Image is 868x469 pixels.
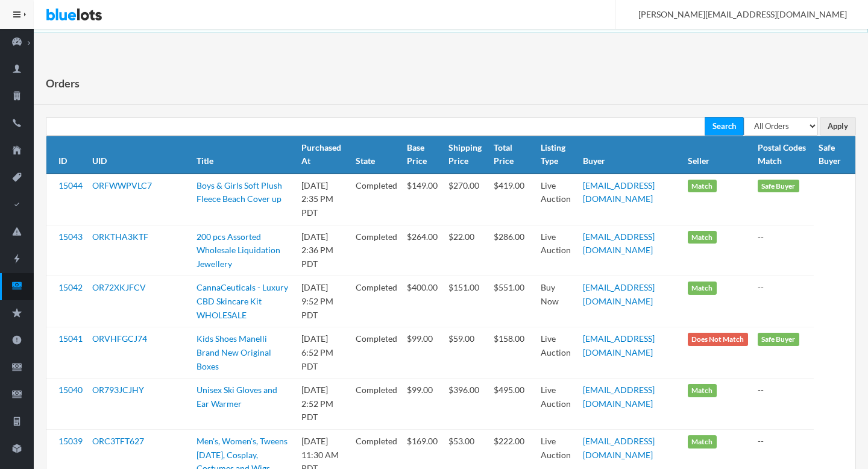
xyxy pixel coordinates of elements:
[297,136,351,174] th: Purchased At
[688,384,717,397] span: Match
[583,231,655,256] a: [EMAIL_ADDRESS][DOMAIN_NAME]
[46,136,87,174] th: ID
[583,385,655,409] a: [EMAIL_ADDRESS][DOMAIN_NAME]
[444,225,489,276] td: $22.00
[444,327,489,379] td: $59.00
[583,282,655,306] a: [EMAIL_ADDRESS][DOMAIN_NAME]
[58,180,83,190] a: 15044
[583,180,655,204] a: [EMAIL_ADDRESS][DOMAIN_NAME]
[402,174,444,225] td: $149.00
[536,174,577,225] td: Live Auction
[192,136,297,174] th: Title
[753,276,814,327] td: --
[688,435,717,449] span: Match
[297,327,351,379] td: [DATE] 6:52 PM PDT
[58,436,83,446] a: 15039
[444,136,489,174] th: Shipping Price
[351,379,402,430] td: Completed
[583,333,655,357] a: [EMAIL_ADDRESS][DOMAIN_NAME]
[625,9,847,19] span: [PERSON_NAME][EMAIL_ADDRESS][DOMAIN_NAME]
[92,282,146,292] a: OR72XKJFCV
[92,436,144,446] a: ORC3TFT627
[46,74,80,92] h1: Orders
[489,136,536,174] th: Total Price
[814,136,855,174] th: Safe Buyer
[444,174,489,225] td: $270.00
[351,327,402,379] td: Completed
[578,136,683,174] th: Buyer
[197,385,277,409] a: Unisex Ski Gloves and Ear Warmer
[489,327,536,379] td: $158.00
[297,379,351,430] td: [DATE] 2:52 PM PDT
[444,276,489,327] td: $151.00
[402,327,444,379] td: $99.00
[705,117,744,136] input: Search
[753,379,814,430] td: --
[688,180,717,193] span: Match
[402,276,444,327] td: $400.00
[583,436,655,460] a: [EMAIL_ADDRESS][DOMAIN_NAME]
[58,385,83,395] a: 15040
[87,136,192,174] th: UID
[489,174,536,225] td: $419.00
[402,379,444,430] td: $99.00
[753,136,814,174] th: Postal Codes Match
[92,385,144,395] a: OR793JCJHY
[489,276,536,327] td: $551.00
[92,333,147,344] a: ORVHFGCJ74
[758,333,799,346] span: Safe Buyer
[197,180,282,204] a: Boys & Girls Soft Plush Fleece Beach Cover up
[92,180,152,190] a: ORFWWPVLC7
[402,136,444,174] th: Base Price
[536,379,577,430] td: Live Auction
[489,379,536,430] td: $495.00
[297,225,351,276] td: [DATE] 2:36 PM PDT
[688,282,717,295] span: Match
[297,174,351,225] td: [DATE] 2:35 PM PDT
[536,225,577,276] td: Live Auction
[92,231,148,242] a: ORKTHA3KTF
[402,225,444,276] td: $264.00
[58,282,83,292] a: 15042
[536,276,577,327] td: Buy Now
[758,180,799,193] span: Safe Buyer
[197,231,280,269] a: 200 pcs Assorted Wholesale Liquidation Jewellery
[351,136,402,174] th: State
[351,174,402,225] td: Completed
[351,225,402,276] td: Completed
[688,333,748,346] span: Does Not Match
[58,231,83,242] a: 15043
[489,225,536,276] td: $286.00
[351,276,402,327] td: Completed
[683,136,753,174] th: Seller
[58,333,83,344] a: 15041
[536,136,577,174] th: Listing Type
[197,333,271,371] a: Kids Shoes Manelli Brand New Original Boxes
[688,231,717,244] span: Match
[444,379,489,430] td: $396.00
[197,282,288,319] a: CannaCeuticals - Luxury CBD Skincare Kit WHOLESALE
[536,327,577,379] td: Live Auction
[820,117,856,136] input: Apply
[753,225,814,276] td: --
[297,276,351,327] td: [DATE] 9:52 PM PDT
